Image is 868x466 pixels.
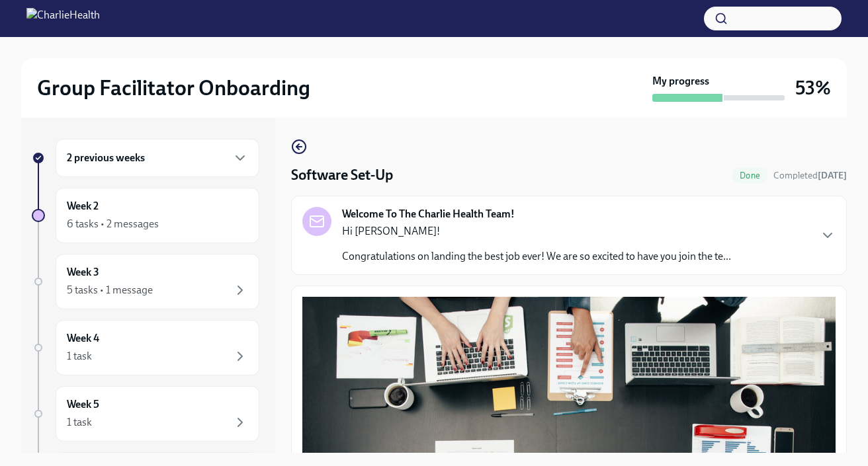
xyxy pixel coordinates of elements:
[67,265,99,280] h6: Week 3
[67,199,99,214] h6: Week 2
[26,8,100,29] img: CharlieHealth
[732,171,768,180] span: Done
[67,397,99,412] h6: Week 5
[32,188,259,243] a: Week 26 tasks • 2 messages
[37,75,310,101] h2: Group Facilitator Onboarding
[67,151,145,165] h6: 2 previous weeks
[342,224,731,239] p: Hi [PERSON_NAME]!
[32,320,259,375] a: Week 41 task
[291,165,393,185] h4: Software Set-Up
[32,254,259,309] a: Week 35 tasks • 1 message
[773,169,847,182] span: September 22nd, 2025 13:46
[818,170,847,181] strong: [DATE]
[67,415,92,430] div: 1 task
[652,74,709,89] strong: My progress
[32,386,259,442] a: Week 51 task
[67,217,159,231] div: 6 tasks • 2 messages
[56,139,259,177] div: 2 previous weeks
[67,349,92,364] div: 1 task
[342,207,515,221] strong: Welcome To The Charlie Health Team!
[342,249,731,264] p: Congratulations on landing the best job ever! We are so excited to have you join the te...
[67,283,153,297] div: 5 tasks • 1 message
[795,76,831,100] h3: 53%
[773,170,847,181] span: Completed
[67,331,99,346] h6: Week 4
